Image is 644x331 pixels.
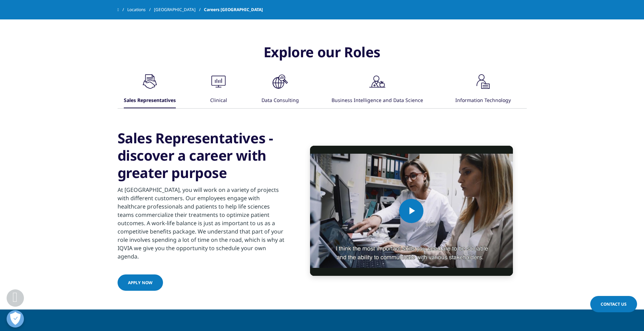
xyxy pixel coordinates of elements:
a: Contact Us [590,296,637,312]
button: Open Preferences [7,310,24,328]
button: Sales Representatives [123,71,176,108]
span: Careers [GEOGRAPHIC_DATA] [204,3,263,16]
button: Data Consulting [260,71,299,108]
h3: Sales Representatives - discover a career with greater purpose [118,129,286,181]
div: Information Technology [455,93,511,108]
button: Play Video [399,199,423,223]
span: Contact Us [601,301,627,307]
a: [GEOGRAPHIC_DATA] [154,3,204,16]
video-js: Video Player [310,146,513,275]
button: Clinical [207,71,229,108]
div: At [GEOGRAPHIC_DATA], you will work on a variety of projects with different customers. Our employ... [118,181,286,261]
div: Sales Representatives [124,93,176,108]
button: Information Technology [454,71,511,108]
div: Data Consulting [261,93,299,108]
div: Clinical [210,93,227,108]
span: apply now [128,280,153,286]
button: Business Intelligence and Data Science [330,71,423,108]
h3: Explore our Roles [118,43,527,71]
div: Business Intelligence and Data Science [332,93,423,108]
a: apply now [118,274,163,291]
a: Locations [127,3,154,16]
